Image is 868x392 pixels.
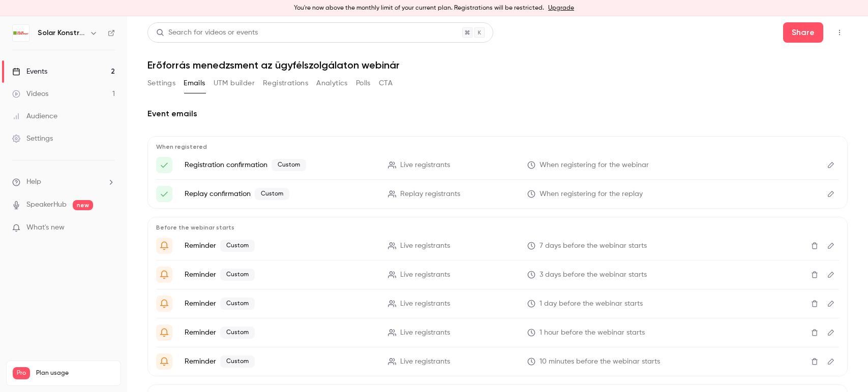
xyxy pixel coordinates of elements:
[540,189,643,200] span: When registering for the replay
[185,159,376,171] p: Registration confirmation
[316,75,348,91] button: Analytics
[806,296,823,312] button: Delete
[548,4,574,12] a: Upgrade
[185,298,376,310] p: Reminder
[38,28,85,38] h6: Solar Konstrukt Kft.
[806,353,823,370] button: Delete
[540,328,645,338] span: 1 hour before the webinar starts
[540,270,647,280] span: 3 days before the webinar starts
[156,238,839,254] li: Ne feledd: 1 hét múlva {{ event_name }}!
[806,238,823,254] button: Delete
[806,267,823,283] button: Delete
[540,241,647,251] span: 7 days before the webinar starts
[156,27,258,38] div: Search for videos or events
[823,238,839,254] button: Edit
[220,269,255,281] span: Custom
[220,355,255,368] span: Custom
[356,75,371,91] button: Polls
[12,134,53,144] div: Settings
[26,177,41,187] span: Help
[73,200,93,210] span: new
[185,269,376,281] p: Reminder
[783,22,823,43] button: Share
[806,324,823,341] button: Delete
[184,75,205,91] button: Emails
[156,296,839,312] li: {{ event_name }} Holnap 15:00-kor kezdődik!
[379,75,393,91] button: CTA
[156,324,839,341] li: Webinárium - 1 óra múlva kezdünk!
[13,367,30,379] span: Pro
[823,267,839,283] button: Edit
[823,296,839,312] button: Edit
[185,188,376,200] p: Replay confirmation
[400,270,450,280] span: Live registrants
[540,356,660,367] span: 10 minutes before the webinar starts
[220,240,255,252] span: Custom
[400,241,450,251] span: Live registrants
[400,356,450,367] span: Live registrants
[147,75,175,91] button: Settings
[220,326,255,339] span: Custom
[400,189,460,200] span: Replay registrants
[103,223,115,233] iframe: Noticeable Trigger
[540,160,649,171] span: When registering for the webinar
[156,157,839,173] li: Sikeres Regisztráció - Erőforrás menedzsment az ügyfélszolgálaton webinár
[823,186,839,202] button: Edit
[540,299,643,309] span: 1 day before the webinar starts
[12,89,48,99] div: Videos
[13,25,29,41] img: Solar Konstrukt Kft.
[823,353,839,370] button: Edit
[147,59,848,71] h1: Erőforrás menedzsment az ügyfélszolgálaton webinár
[26,200,67,210] a: SpeakerHub
[220,298,255,310] span: Custom
[12,67,47,77] div: Events
[36,369,114,377] span: Plan usage
[26,222,65,233] span: What's new
[156,186,839,202] li: {{ event_name }} visszanézhető!
[156,223,839,232] p: Before the webinar starts
[12,177,115,187] li: help-dropdown-opener
[400,160,450,171] span: Live registrants
[185,355,376,368] p: Reminder
[185,326,376,339] p: Reminder
[255,188,289,200] span: Custom
[400,328,450,338] span: Live registrants
[214,75,255,91] button: UTM builder
[400,299,450,309] span: Live registrants
[823,157,839,173] button: Edit
[156,143,839,151] p: When registered
[156,267,839,283] li: Ne feledd: 3 nap múlva {{ event_name }}!
[263,75,308,91] button: Registrations
[823,324,839,341] button: Edit
[147,108,848,120] h2: Event emails
[156,353,839,370] li: Erőforrás menedzsment az ügyfélszolgálaton - 10 perc múlva kezdünk!
[12,111,57,121] div: Audience
[272,159,306,171] span: Custom
[185,240,376,252] p: Reminder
